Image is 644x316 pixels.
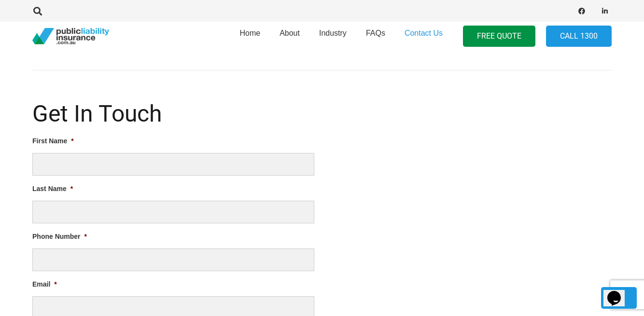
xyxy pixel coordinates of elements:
a: Industry [309,19,356,54]
a: Call 1300 [546,26,612,47]
h1: Get In Touch [32,100,612,128]
span: About [280,29,300,37]
a: Contact Us [395,19,452,54]
span: FAQs [366,29,385,37]
label: First Name [32,137,74,145]
a: FREE QUOTE [463,26,535,47]
a: Facebook [575,4,588,18]
a: Back to top [601,287,637,309]
a: About [270,19,309,54]
label: Last Name [32,184,73,193]
span: Contact Us [405,29,443,37]
a: FAQs [356,19,395,54]
a: pli_logotransparent [32,28,109,45]
label: Phone Number [32,232,87,241]
span: Industry [319,29,347,37]
span: Home [239,29,260,37]
label: Email [32,280,57,289]
a: Search [28,7,47,15]
iframe: chat widget [603,277,634,306]
a: LinkedIn [598,4,612,18]
a: Home [230,19,270,54]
